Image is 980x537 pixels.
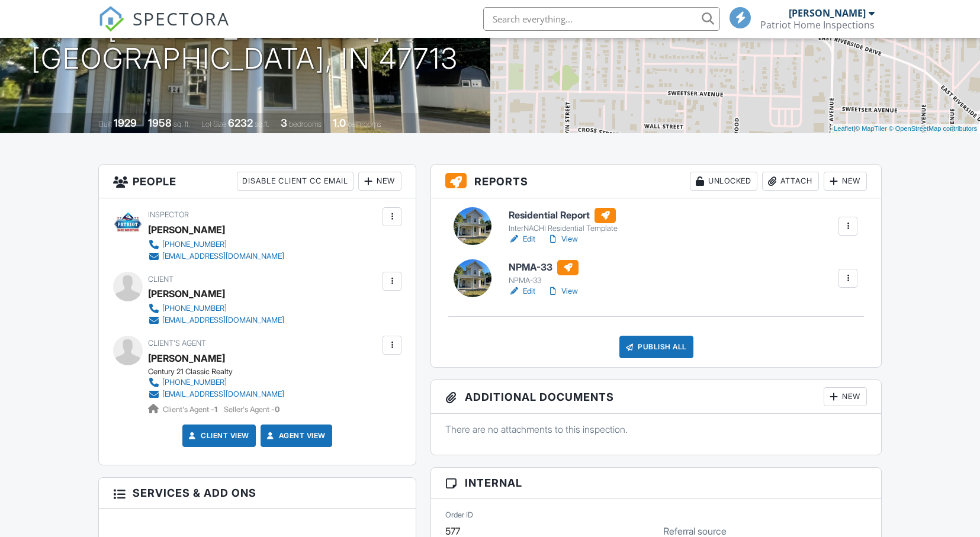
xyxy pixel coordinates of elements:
[265,430,326,442] a: Agent View
[834,125,853,132] a: Leaflet
[509,260,583,286] a: NPMA-33 NPMA-33
[509,208,618,223] h6: Residential Report
[289,120,322,128] span: bedrooms
[760,19,875,31] div: Patriot Home Inspections
[163,405,219,414] span: Client's Agent -
[98,16,230,41] a: SPECTORA
[255,120,269,128] span: sq.ft.
[98,6,124,32] img: The Best Home Inspection Software - Spectora
[148,210,189,219] span: Inspector
[148,221,225,239] div: [PERSON_NAME]
[162,316,284,325] div: [EMAIL_ADDRESS][DOMAIN_NAME]
[187,430,249,442] a: Client View
[509,224,618,233] div: InterNACHI Residential Template
[162,390,284,399] div: [EMAIL_ADDRESS][DOMAIN_NAME]
[148,367,294,377] div: Century 21 Classic Realty
[509,233,535,245] a: Edit
[445,423,867,436] p: There are no attachments to this inspection.
[148,377,284,388] a: [PHONE_NUMBER]
[509,285,535,297] a: Edit
[690,172,757,191] div: Unlocked
[201,120,226,128] span: Lot Size
[831,124,980,134] div: |
[275,405,279,414] strong: 0
[889,125,977,132] a: © OpenStreetMap contributors
[509,208,618,234] a: Residential Report InterNACHI Residential Template
[824,387,867,406] div: New
[824,172,867,191] div: New
[431,380,881,414] h3: Additional Documents
[431,468,881,499] h3: Internal
[148,349,225,367] a: [PERSON_NAME]
[148,388,284,400] a: [EMAIL_ADDRESS][DOMAIN_NAME]
[619,336,693,358] div: Publish All
[547,285,578,297] a: View
[509,276,583,285] div: NPMA-33
[214,405,217,414] strong: 1
[148,314,284,326] a: [EMAIL_ADDRESS][DOMAIN_NAME]
[547,233,578,245] a: View
[114,117,137,129] div: 1929
[348,120,381,128] span: bathrooms
[228,117,253,129] div: 6232
[281,117,287,129] div: 3
[431,165,881,198] h3: Reports
[855,125,887,132] a: © MapTiler
[148,275,173,284] span: Client
[99,165,416,198] h3: People
[333,117,346,129] div: 1.0
[133,6,230,31] span: SPECTORA
[762,172,819,191] div: Attach
[237,172,354,191] div: Disable Client CC Email
[148,117,172,129] div: 1958
[162,378,227,387] div: [PHONE_NUMBER]
[148,339,206,348] span: Client's Agent
[99,120,112,128] span: Built
[148,250,284,262] a: [EMAIL_ADDRESS][DOMAIN_NAME]
[173,120,190,128] span: sq. ft.
[162,252,284,261] div: [EMAIL_ADDRESS][DOMAIN_NAME]
[358,172,401,191] div: New
[162,304,227,313] div: [PHONE_NUMBER]
[509,260,583,275] h6: NPMA-33
[483,7,720,31] input: Search everything...
[162,240,227,249] div: [PHONE_NUMBER]
[148,239,284,250] a: [PHONE_NUMBER]
[224,405,279,414] span: Seller's Agent -
[31,12,458,75] h1: [STREET_ADDRESS] [GEOGRAPHIC_DATA], IN 47713
[99,478,416,509] h3: Services & Add ons
[789,7,866,19] div: [PERSON_NAME]
[148,285,225,303] div: [PERSON_NAME]
[445,510,473,520] label: Order ID
[148,303,284,314] a: [PHONE_NUMBER]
